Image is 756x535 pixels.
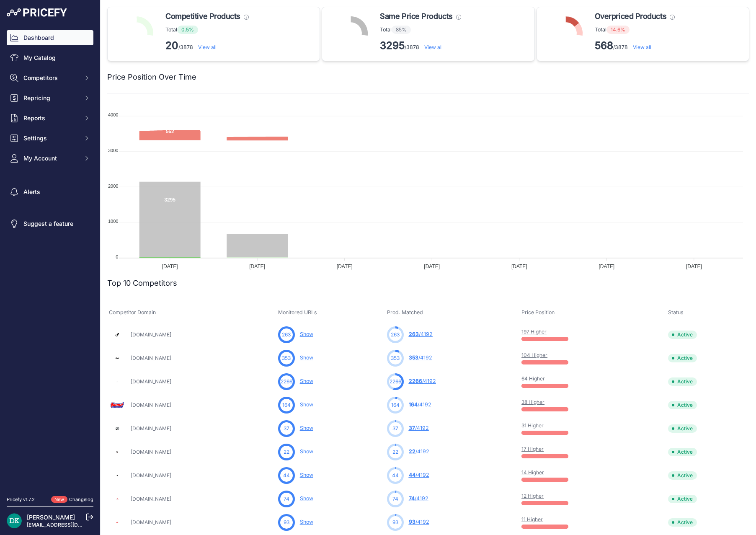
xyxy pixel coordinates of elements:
[390,378,401,385] span: 2266
[409,331,419,337] span: 263
[300,519,313,525] a: Show
[521,446,544,452] a: 17 Higher
[409,472,415,478] span: 44
[198,44,217,50] a: View all
[521,328,547,335] a: 197 Higher
[131,519,171,525] a: [DOMAIN_NAME]
[392,425,398,432] span: 37
[284,495,289,503] span: 74
[27,514,75,521] a: [PERSON_NAME]
[284,425,289,432] span: 37
[23,134,78,142] span: Settings
[51,496,67,503] span: New
[162,264,178,269] tspan: [DATE]
[7,184,93,199] a: Alerts
[108,112,118,117] tspan: 4000
[7,496,35,503] div: Pricefy v1.7.2
[521,352,547,358] a: 104 Higher
[387,309,423,315] span: Prod. Matched
[380,39,405,52] strong: 3295
[7,111,93,126] button: Reports
[668,424,697,433] span: Active
[409,331,433,337] a: 263/4192
[409,378,436,384] a: 2266/4192
[300,331,313,337] a: Show
[300,378,313,384] a: Show
[521,516,543,522] a: 11 Higher
[392,495,398,503] span: 74
[409,519,415,525] span: 93
[668,377,697,386] span: Active
[409,354,432,361] a: 353/4192
[131,449,171,455] a: [DOMAIN_NAME]
[511,264,527,269] tspan: [DATE]
[595,10,666,22] span: Overpriced Products
[300,401,313,408] a: Show
[337,264,353,269] tspan: [DATE]
[7,151,93,166] button: My Account
[69,496,93,502] a: Changelog
[107,277,177,289] h2: Top 10 Competitors
[595,26,675,34] p: Total
[108,148,118,153] tspan: 3000
[668,471,697,480] span: Active
[409,472,429,478] a: 44/4192
[300,495,313,501] a: Show
[300,472,313,478] a: Show
[108,219,118,224] tspan: 1000
[424,264,440,269] tspan: [DATE]
[7,216,93,231] a: Suggest a feature
[23,74,78,82] span: Competitors
[391,401,400,409] span: 164
[23,154,78,163] span: My Account
[409,378,422,384] span: 2266
[300,425,313,431] a: Show
[380,39,461,52] p: /3878
[7,30,93,45] a: Dashboard
[107,71,196,83] h2: Price Position Over Time
[392,519,398,526] span: 93
[7,131,93,146] button: Settings
[281,378,292,385] span: 2266
[284,448,289,456] span: 22
[391,354,400,362] span: 353
[521,399,544,405] a: 38 Higher
[521,469,544,476] a: 14 Higher
[599,264,614,269] tspan: [DATE]
[7,30,93,486] nav: Sidebar
[116,254,118,259] tspan: 0
[284,519,289,526] span: 93
[108,184,118,189] tspan: 2000
[409,425,415,431] span: 37
[165,26,249,34] p: Total
[521,493,544,499] a: 12 Higher
[668,309,684,315] span: Status
[668,495,697,503] span: Active
[131,425,171,432] a: [DOMAIN_NAME]
[595,39,675,52] p: /3878
[282,401,291,409] span: 164
[283,472,290,479] span: 44
[392,472,399,479] span: 44
[7,8,67,17] img: Pricefy Logo
[7,70,93,85] button: Competitors
[282,331,291,339] span: 263
[668,331,697,339] span: Active
[424,44,443,50] a: View all
[7,50,93,65] a: My Catalog
[131,402,171,408] a: [DOMAIN_NAME]
[409,401,431,408] a: 164/4192
[409,425,429,431] a: 37/4192
[409,519,429,525] a: 93/4192
[131,331,171,338] a: [DOMAIN_NAME]
[391,331,400,339] span: 263
[409,448,415,455] span: 22
[521,309,555,315] span: Price Position
[686,264,702,269] tspan: [DATE]
[668,448,697,456] span: Active
[392,448,398,456] span: 22
[109,309,156,315] span: Competitor Domain
[165,39,249,52] p: /3878
[282,354,291,362] span: 353
[380,26,461,34] p: Total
